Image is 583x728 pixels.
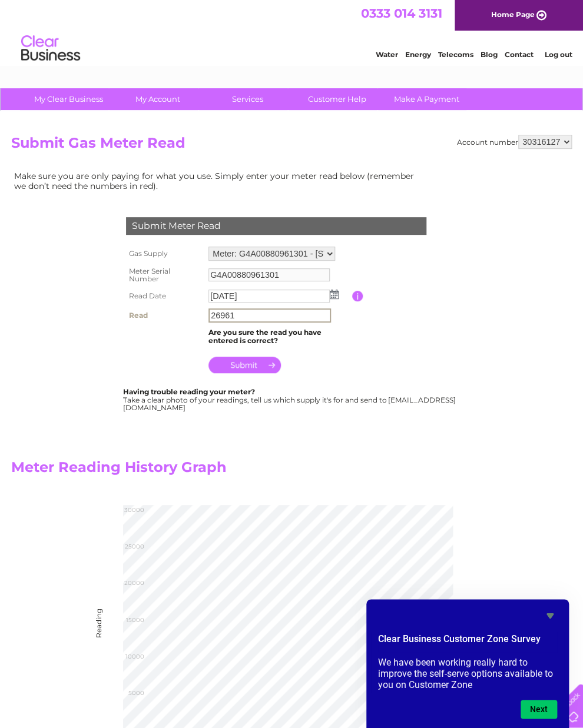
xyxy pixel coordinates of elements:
[123,387,255,396] b: Having trouble reading your meter?
[95,627,103,637] div: Reading
[544,50,572,59] a: Log out
[123,287,206,305] th: Read Date
[14,6,571,57] div: Clear Business is a trading name of Verastar Limited (registered in [GEOGRAPHIC_DATA] No. 3667643...
[21,31,81,67] img: logo.png
[378,609,557,719] div: Clear Business Customer Zone Survey
[378,88,475,110] a: Make A Payment
[378,657,557,690] p: We have been working really hard to improve the self-serve options available to you on Customer Zone
[123,388,458,412] div: Take a clear photo of your readings, tell us which supply it's for and send to [EMAIL_ADDRESS][DO...
[206,325,352,348] td: Are you sure the read you have entered is correct?
[11,168,423,193] td: Make sure you are only paying for what you use. Simply enter your meter read below (remember we d...
[199,88,296,110] a: Services
[352,291,363,301] input: Information
[289,88,386,110] a: Customer Help
[543,609,557,623] button: Hide survey
[126,217,426,235] div: Submit Meter Read
[123,264,206,287] th: Meter Serial Number
[376,50,398,59] a: Water
[11,135,572,157] h2: Submit Gas Meter Read
[378,632,557,652] h2: Clear Business Customer Zone Survey
[481,50,498,59] a: Blog
[11,459,423,481] h2: Meter Reading History Graph
[457,135,572,149] div: Account number
[208,357,281,373] input: Submit
[330,290,339,299] img: ...
[20,88,117,110] a: My Clear Business
[110,88,207,110] a: My Account
[361,6,442,21] a: 0333 014 3131
[505,50,534,59] a: Contact
[438,50,473,59] a: Telecoms
[521,700,557,719] button: Next question
[405,50,431,59] a: Energy
[123,305,206,325] th: Read
[123,244,206,264] th: Gas Supply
